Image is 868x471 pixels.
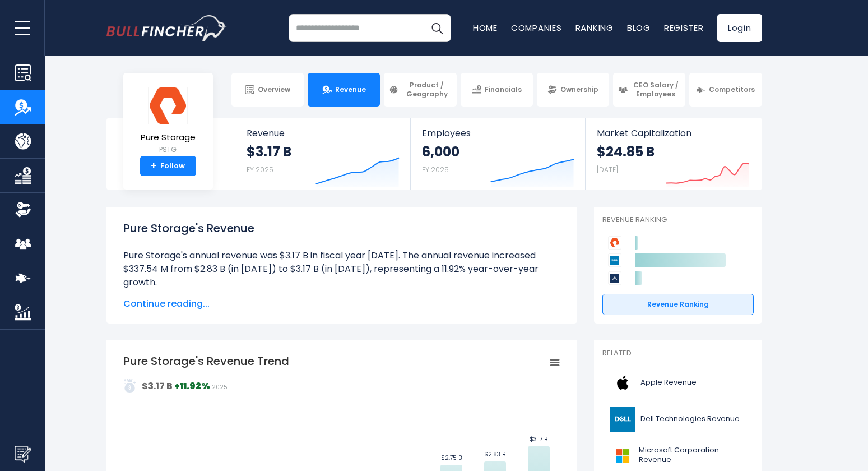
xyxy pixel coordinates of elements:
[608,236,621,250] img: Pure Storage competitors logo
[597,128,749,138] span: Market Capitalization
[461,73,533,107] a: Financials
[473,22,498,34] a: Home
[586,118,760,190] a: Market Capitalization $24.85 B [DATE]
[664,22,704,34] a: Register
[422,128,574,138] span: Employees
[485,85,522,94] span: Financials
[258,85,290,94] span: Overview
[484,450,505,459] text: $2.83 B
[123,220,560,237] h1: Pure Storage's Revenue
[597,143,655,160] strong: $24.85 B
[140,86,196,156] a: Pure Storage PSTG
[422,165,449,174] small: FY 2025
[212,383,228,391] span: 2025
[602,215,754,225] p: Revenue Ranking
[608,271,621,285] img: Arista Networks competitors logo
[123,297,560,311] span: Continue reading...
[308,73,380,107] a: Revenue
[106,15,227,41] img: bullfincher logo
[123,249,560,289] li: Pure Storage's annual revenue was $3.17 B in fiscal year [DATE]. The annual revenue increased $33...
[602,367,754,398] a: Apple Revenue
[422,143,459,160] strong: 6,000
[602,404,754,435] a: Dell Technologies Revenue
[627,22,651,34] a: Blog
[602,349,754,358] p: Related
[15,201,31,218] img: Ownership
[609,370,637,395] img: AAPL logo
[151,161,156,171] strong: +
[602,294,754,315] a: Revenue Ranking
[247,128,400,138] span: Revenue
[141,133,196,142] span: Pure Storage
[174,380,210,392] strong: +11.92%
[141,145,196,155] small: PSTG
[511,22,562,34] a: Companies
[247,143,291,160] strong: $3.17 B
[530,435,547,444] text: $3.17 B
[384,73,456,107] a: Product / Geography
[537,73,609,107] a: Ownership
[335,85,366,94] span: Revenue
[247,165,273,174] small: FY 2025
[597,165,618,174] small: [DATE]
[631,81,680,98] span: CEO Salary / Employees
[608,253,621,267] img: Dell Technologies competitors logo
[402,81,451,98] span: Product / Geography
[423,14,451,42] button: Search
[613,73,685,107] a: CEO Salary / Employees
[142,380,173,392] strong: $3.17 B
[717,14,762,42] a: Login
[235,118,411,190] a: Revenue $3.17 B FY 2025
[575,22,614,34] a: Ranking
[411,118,585,190] a: Employees 6,000 FY 2025
[560,85,598,94] span: Ownership
[609,443,635,468] img: MSFT logo
[441,454,462,462] text: $2.75 B
[609,407,637,432] img: DELL logo
[602,440,754,471] a: Microsoft Corporation Revenue
[106,15,227,41] a: Go to homepage
[231,73,304,107] a: Overview
[709,85,755,94] span: Competitors
[123,353,289,369] tspan: Pure Storage's Revenue Trend
[689,73,762,107] a: Competitors
[123,379,137,392] img: addasd
[140,156,196,176] a: +Follow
